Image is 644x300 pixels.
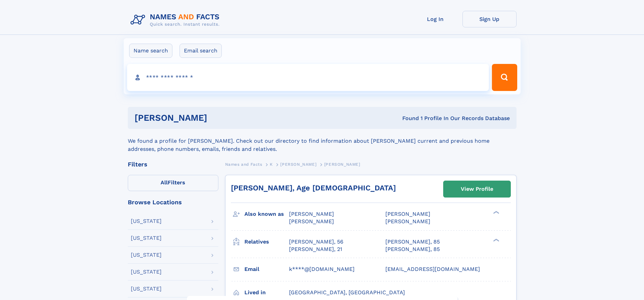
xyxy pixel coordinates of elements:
div: ❯ [492,210,500,215]
span: All [161,179,168,186]
div: ❯ [492,238,500,242]
div: Filters [128,161,218,167]
h3: Relatives [244,236,289,248]
label: Name search [129,44,172,58]
h3: Also known as [244,208,289,220]
a: [PERSON_NAME], 56 [289,238,343,246]
h1: [PERSON_NAME] [135,114,305,122]
h3: Lived in [244,287,289,298]
span: K [270,162,273,167]
span: [PERSON_NAME] [324,162,360,167]
a: View Profile [444,181,510,197]
div: Browse Locations [128,199,218,205]
div: [US_STATE] [131,252,162,258]
span: [PERSON_NAME] [280,162,316,167]
div: [US_STATE] [131,218,162,224]
h3: Email [244,263,289,275]
a: K [270,160,273,168]
span: [PERSON_NAME] [289,211,334,217]
img: Logo Names and Facts [128,11,225,29]
span: [EMAIL_ADDRESS][DOMAIN_NAME] [385,266,480,272]
label: Filters [128,175,218,191]
a: [PERSON_NAME] [280,160,316,168]
button: Search Button [492,64,517,91]
a: [PERSON_NAME], Age [DEMOGRAPHIC_DATA] [231,184,396,192]
label: Email search [180,44,222,58]
a: [PERSON_NAME], 85 [385,238,440,246]
span: [PERSON_NAME] [385,211,430,217]
div: [US_STATE] [131,269,162,275]
input: search input [127,64,489,91]
div: Found 1 Profile In Our Records Database [305,115,510,122]
a: [PERSON_NAME], 85 [385,246,440,253]
a: Sign Up [462,11,517,27]
a: Names and Facts [225,160,262,168]
div: We found a profile for [PERSON_NAME]. Check out our directory to find information about [PERSON_N... [128,129,517,153]
span: [GEOGRAPHIC_DATA], [GEOGRAPHIC_DATA] [289,289,405,296]
div: View Profile [461,181,493,197]
a: [PERSON_NAME], 21 [289,246,342,253]
div: [US_STATE] [131,235,162,241]
span: [PERSON_NAME] [289,218,334,225]
span: [PERSON_NAME] [385,218,430,225]
div: [US_STATE] [131,286,162,292]
a: Log In [408,11,462,27]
